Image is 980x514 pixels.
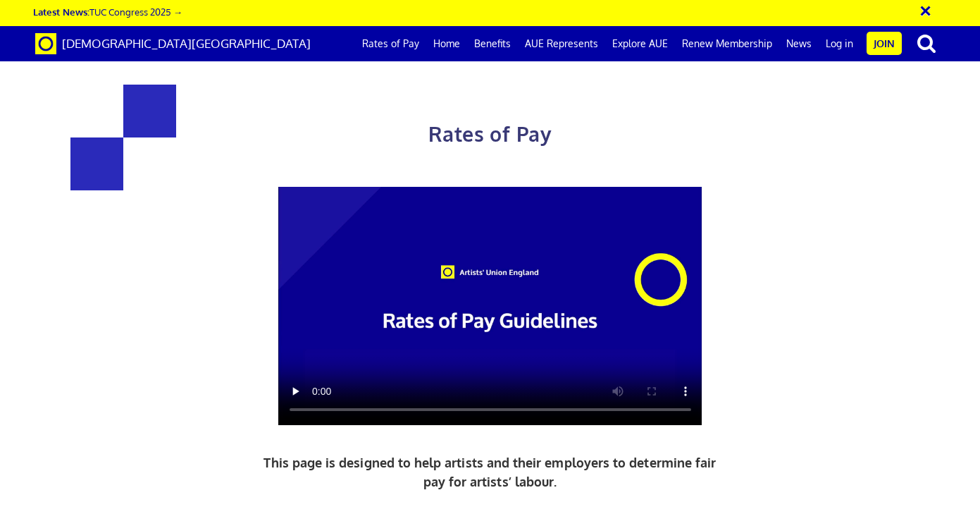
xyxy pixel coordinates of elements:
a: Benefits [467,26,518,61]
a: Log in [819,26,860,61]
a: Home [426,26,467,61]
span: [DEMOGRAPHIC_DATA][GEOGRAPHIC_DATA] [62,36,311,51]
a: News [779,26,819,61]
a: Brand [DEMOGRAPHIC_DATA][GEOGRAPHIC_DATA] [25,26,321,61]
a: Renew Membership [675,26,779,61]
span: Rates of Pay [428,121,552,147]
a: AUE Represents [518,26,605,61]
a: Explore AUE [605,26,675,61]
a: Join [867,32,902,55]
button: search [905,28,948,58]
a: Rates of Pay [355,26,426,61]
strong: Latest News: [33,6,89,18]
a: Latest News:TUC Congress 2025 → [33,6,182,18]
